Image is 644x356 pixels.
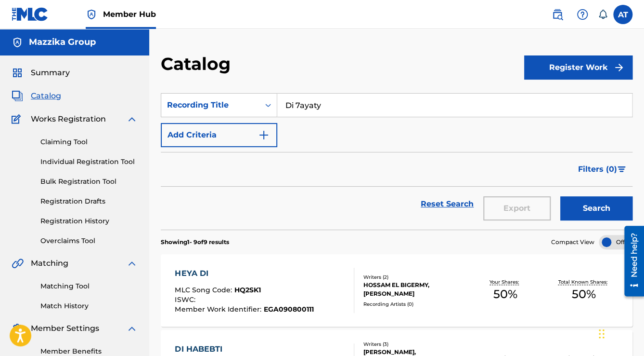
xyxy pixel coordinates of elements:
div: Recording Title [167,99,254,111]
div: DI HABEBTI [175,343,318,355]
a: Individual Registration Tool [40,157,138,167]
span: Filters ( 0 ) [578,164,617,175]
div: Recording Artists ( 0 ) [363,301,466,308]
div: Writers ( 2 ) [363,274,466,281]
img: 9d2ae6d4665cec9f34b9.svg [258,129,270,141]
a: Matching Tool [40,281,138,291]
span: ISWC : [175,295,197,304]
h5: Mazzika Group [29,37,96,48]
span: Summary [31,67,70,79]
img: expand [126,323,138,334]
img: expand [126,113,138,125]
span: Catalog [31,90,61,102]
span: 50 % [572,286,596,303]
img: filter [618,166,626,172]
a: Match History [40,301,138,311]
span: Works Registration [31,113,106,125]
span: EGA090800111 [263,305,313,314]
img: Accounts [12,37,23,48]
span: Member Work Identifier : [175,305,263,314]
a: Registration History [40,216,138,226]
span: Member Settings [31,323,99,334]
span: Member Hub [103,9,156,20]
div: Writers ( 3 ) [363,341,466,348]
img: MLC Logo [12,7,49,21]
img: help [577,9,588,20]
form: Search Form [161,93,632,230]
span: 50 % [493,286,517,303]
a: Bulk Registration Tool [40,177,138,187]
a: SummarySummary [12,67,70,79]
button: Filters (0) [572,157,632,181]
img: search [552,9,563,20]
p: Showing 1 - 9 of 9 results [161,238,229,246]
img: Top Rightsholder [86,9,97,20]
img: f7272a7cc735f4ea7f67.svg [613,62,625,73]
div: HEYA DI [175,268,313,279]
a: Registration Drafts [40,196,138,206]
div: User Menu [613,5,632,24]
a: HEYA DIMLC Song Code:HQ2SK1ISWC:Member Work Identifier:EGA090800111Writers (2)HOSSAM EL BIGERMY, ... [161,254,632,327]
span: Compact View [551,238,594,246]
div: Notifications [598,10,607,19]
span: MLC Song Code : [175,286,234,294]
h2: Catalog [161,53,235,75]
img: Catalog [12,90,23,102]
span: HQ2SK1 [234,286,260,294]
a: Reset Search [416,193,478,215]
a: CatalogCatalog [12,90,61,102]
span: Matching [31,258,68,269]
p: Your Shares: [489,278,521,286]
div: HOSSAM EL BIGERMY, [PERSON_NAME] [363,281,466,298]
img: Works Registration [12,113,24,125]
img: Matching [12,258,24,269]
div: Drag [599,319,605,348]
img: expand [126,258,138,269]
button: Register Work [524,55,632,80]
button: Search [560,196,632,220]
iframe: Chat Widget [596,310,644,356]
iframe: Resource Center [617,222,644,300]
button: Add Criteria [161,123,277,147]
a: Overclaims Tool [40,236,138,246]
a: Public Search [548,5,567,24]
img: Member Settings [12,323,23,334]
img: Summary [12,67,23,79]
a: Claiming Tool [40,137,138,147]
div: Help [573,5,592,24]
p: Total Known Shares: [558,278,609,286]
